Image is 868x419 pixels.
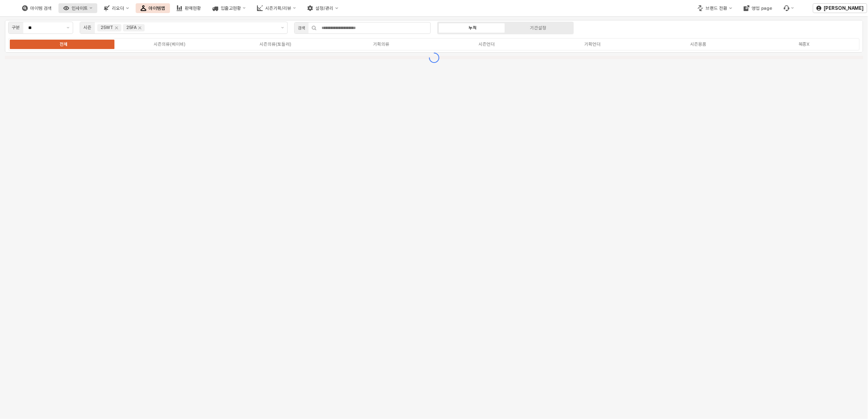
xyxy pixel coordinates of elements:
[278,22,287,33] button: 제안 사항 표시
[799,42,810,47] div: 복종X
[693,3,737,13] button: 브랜드 전환
[172,3,206,13] button: 판매현황
[328,41,434,48] label: 기획의류
[138,26,141,29] div: Remove 25FA
[706,6,727,11] div: 브랜드 전환
[506,25,571,31] label: 기간설정
[99,3,134,13] button: 리오더
[469,25,477,31] div: 누적
[690,42,707,47] div: 시즌용품
[63,22,73,33] button: 제안 사항 표시
[149,6,165,11] div: 아이템맵
[72,6,88,11] div: 인사이트
[315,6,333,11] div: 설정/관리
[17,3,57,13] button: 아이템 검색
[646,41,752,48] label: 시즌용품
[260,42,291,47] div: 시즌의류(토들러)
[208,3,251,13] button: 입출고현황
[12,24,20,31] div: 구분
[223,41,329,48] label: 시즌의류(토들러)
[540,41,646,48] label: 기획언더
[752,6,772,11] div: 영업 page
[265,6,291,11] div: 시즌기획/리뷰
[252,3,301,13] button: 시즌기획/리뷰
[126,24,136,31] div: 25FA
[739,3,777,13] button: 영업 page
[185,6,201,11] div: 판매현황
[530,25,546,31] div: 기간설정
[30,6,52,11] div: 아이템 검색
[298,25,305,31] div: 검색
[584,42,601,47] div: 기획언더
[115,26,118,29] div: Remove 25WT
[440,25,506,31] label: 누적
[824,5,864,11] p: [PERSON_NAME]
[117,41,223,48] label: 시즌의류(베이비)
[11,41,117,48] label: 전체
[83,24,92,31] div: 시즌
[479,42,495,47] div: 시즌언더
[154,42,186,47] div: 시즌의류(베이비)
[302,3,343,13] button: 설정/관리
[60,42,68,47] div: 전체
[101,24,113,31] div: 25WT
[58,3,97,13] button: 인사이트
[434,41,540,48] label: 시즌언더
[221,6,241,11] div: 입출고현황
[751,41,857,48] label: 복종X
[373,42,389,47] div: 기획의류
[136,3,170,13] button: 아이템맵
[779,3,799,13] div: 버그 제보 및 기능 개선 요청
[112,6,124,11] div: 리오더
[813,3,867,13] button: [PERSON_NAME]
